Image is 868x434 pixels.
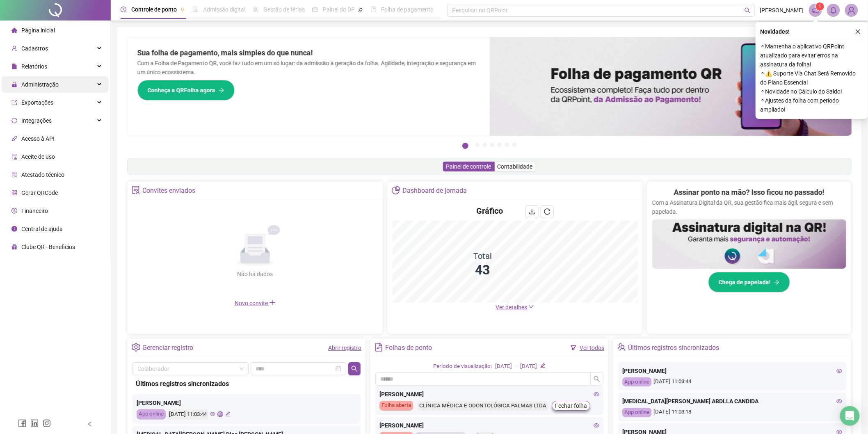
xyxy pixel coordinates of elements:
span: search [351,365,358,372]
span: pie-chart [392,186,400,194]
span: edit [540,363,546,368]
div: [DATE] [520,362,537,371]
span: reload [544,208,550,215]
span: setting [132,343,140,352]
div: [PERSON_NAME] [379,421,599,430]
button: 1 [462,143,468,149]
span: Central de ajuda [21,226,63,232]
span: ⚬ Ajustes da folha com período ampliado! [761,96,863,114]
span: eye [836,368,842,374]
span: export [11,100,17,105]
span: arrow-right [219,87,224,93]
span: lock [11,82,17,87]
span: down [528,304,534,310]
span: user-add [11,46,17,51]
span: sun [253,7,258,12]
span: Controle de ponto [131,6,177,13]
span: Conheça a QRFolha agora [148,86,215,95]
span: search [745,7,751,14]
span: Painel de controle [446,163,491,170]
div: Convites enviados [142,184,195,198]
span: Relatórios [21,63,47,70]
span: Admissão digital [203,6,245,13]
span: Painel do DP [323,6,355,13]
span: dashboard [312,7,318,12]
div: [MEDICAL_DATA][PERSON_NAME] ABDLLA CANDIDA [622,397,842,406]
span: Novidades ! [761,27,790,36]
h2: Sua folha de pagamento, mais simples do que nunca! [137,47,480,59]
span: plus [269,299,276,306]
span: 1 [819,4,822,9]
span: Ver detalhes [496,304,527,311]
span: dollar [11,208,17,214]
span: ⚬ Novidade no Cálculo do Saldo! [761,87,863,96]
a: Abrir registro [328,345,361,351]
span: bell [830,7,837,14]
span: file [11,64,17,69]
div: Gerenciar registro [142,341,193,355]
img: 50702 [845,4,858,16]
span: solution [132,186,140,194]
span: qrcode [11,190,17,196]
button: 2 [475,143,480,147]
span: facebook [18,419,26,427]
div: [PERSON_NAME] [137,398,356,407]
img: banner%2F02c71560-61a6-44d4-94b9-c8ab97240462.png [652,219,846,269]
span: Financeiro [21,208,48,214]
div: CLÍNICA MÉDICA E ODONTOLÓGICA PALMAS LTDA [417,401,548,411]
span: Integrações [21,117,52,124]
span: Clube QR - Beneficios [21,244,75,250]
span: sync [11,118,17,123]
button: 4 [490,143,494,147]
div: Folha aberta [379,401,413,411]
span: left [87,421,93,427]
div: [DATE] 11:03:44 [622,377,842,387]
span: Administração [21,81,59,88]
sup: 1 [816,2,824,11]
span: pushpin [358,7,363,12]
span: eye [594,423,599,428]
span: close [855,29,861,34]
div: Período de visualização: [433,362,492,371]
h4: Gráfico [476,205,503,217]
button: Conheça a QRFolha agora [137,80,235,101]
div: App online [622,408,651,417]
div: App online [137,409,166,420]
div: Folhas de ponto [385,341,432,355]
span: team [617,343,626,352]
p: Com a Assinatura Digital da QR, sua gestão fica mais ágil, segura e sem papelada. [652,198,846,216]
span: global [217,411,223,417]
span: Folha de pagamento [381,6,434,13]
div: [PERSON_NAME] [379,390,599,399]
span: audit [11,154,17,160]
span: clock-circle [121,7,126,12]
img: banner%2F8d14a306-6205-4263-8e5b-06e9a85ad873.png [490,37,852,136]
span: ⚬ ⚠️ Suporte Via Chat Será Removido do Plano Essencial [761,69,863,87]
div: Open Intercom Messenger [840,406,860,426]
span: gift [11,244,17,250]
span: Chega de papelada! [719,278,771,287]
span: Exportações [21,99,53,106]
div: Não há dados [217,270,293,279]
span: eye [836,398,842,404]
button: 5 [498,143,502,147]
span: edit [225,411,231,417]
span: Novo convite [235,300,276,306]
span: home [11,27,17,33]
span: notification [812,7,819,14]
span: solution [11,172,17,178]
span: filter [571,345,576,351]
span: Gerar QRCode [21,190,58,196]
span: Página inicial [21,27,55,34]
button: Fechar folha [552,401,590,411]
span: eye [594,391,599,397]
span: Atestado técnico [21,171,64,178]
span: [PERSON_NAME] [760,6,804,15]
span: info-circle [11,226,17,232]
div: [DATE] 11:03:44 [168,409,208,420]
span: instagram [43,419,51,427]
h2: Assinar ponto na mão? Isso ficou no passado! [674,187,825,198]
span: Cadastros [21,45,48,52]
span: eye [210,411,215,417]
div: Últimos registros sincronizados [628,341,719,355]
